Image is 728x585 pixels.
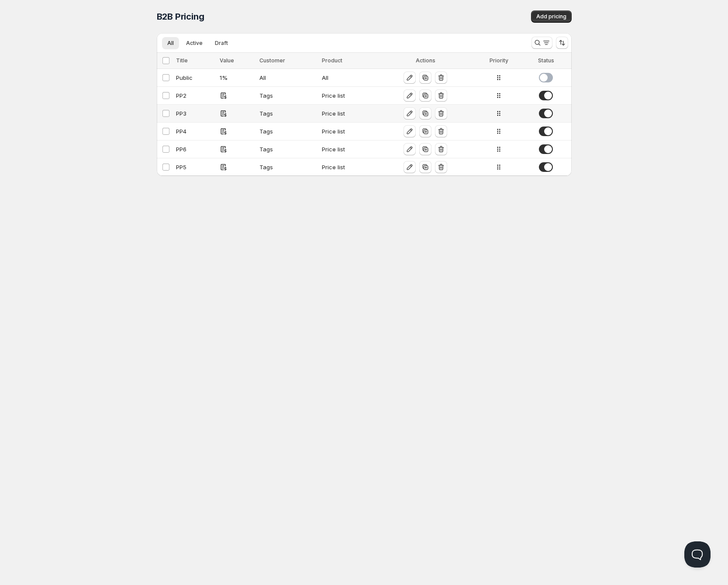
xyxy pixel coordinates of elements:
[531,10,572,23] button: Add pricing
[259,91,317,100] div: Tags
[176,57,188,64] span: Title
[176,145,215,154] div: PP6
[490,57,508,64] span: Priority
[176,127,215,136] div: PP4
[259,109,317,118] div: Tags
[416,57,435,64] span: Actions
[322,73,374,82] div: All
[176,91,215,100] div: PP2
[322,145,374,154] div: Price list
[322,57,342,64] span: Product
[220,57,234,64] span: Value
[259,57,285,64] span: Customer
[157,11,204,22] span: B2B Pricing
[176,163,215,171] div: PP5
[220,73,254,82] div: 1 %
[259,73,317,82] div: All
[322,127,374,136] div: Price list
[538,57,554,64] span: Status
[322,109,374,118] div: Price list
[556,37,568,49] button: Sort the results
[259,127,317,136] div: Tags
[322,91,374,100] div: Price list
[176,73,215,82] div: Public
[186,40,203,47] span: Active
[259,163,317,171] div: Tags
[215,40,228,47] span: Draft
[536,13,566,20] span: Add pricing
[176,109,215,118] div: PP3
[531,37,552,49] button: Search and filter results
[167,40,174,47] span: All
[259,145,317,154] div: Tags
[684,541,711,568] iframe: Help Scout Beacon - Open
[322,163,374,171] div: Price list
